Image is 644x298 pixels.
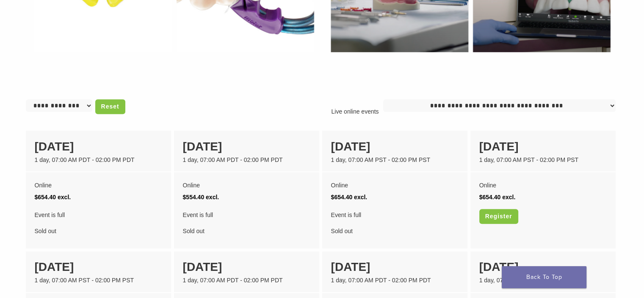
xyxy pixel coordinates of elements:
div: [DATE] [479,138,607,156]
span: excl. [502,194,515,201]
span: Event is full [35,209,162,221]
span: Event is full [331,209,459,221]
div: [DATE] [183,258,310,276]
div: 1 day, 07:00 AM PST - 02:00 PM PST [35,276,162,285]
div: Sold out [331,209,459,237]
div: Online [35,179,162,191]
div: [DATE] [331,258,459,276]
span: $654.40 [479,194,501,201]
div: Online [331,179,459,191]
span: $654.40 [331,194,353,201]
div: 1 day, 07:00 AM PDT - 02:00 PM PDT [183,276,310,285]
div: 1 day, 07:00 AM PST - 02:00 PM PST [479,156,607,164]
div: Online [183,179,310,191]
div: Sold out [183,209,310,237]
div: [DATE] [331,138,459,156]
div: [DATE] [479,258,607,276]
p: Live online events [327,107,383,116]
div: 1 day, 07:00 AM PDT - 02:00 PM PDT [183,156,310,164]
span: $654.40 [35,194,56,201]
div: [DATE] [35,138,162,156]
div: 1 day, 07:00 AM PDT - 02:00 PM PDT [331,276,459,285]
div: [DATE] [183,138,310,156]
a: Register [479,209,518,224]
div: 1 day, 07:00 AM PDT - 02:00 PM PDT [479,276,607,285]
a: Reset [95,99,125,114]
div: Sold out [35,209,162,237]
span: Event is full [183,209,310,221]
div: 1 day, 07:00 AM PST - 02:00 PM PST [331,156,459,164]
div: [DATE] [35,258,162,276]
span: excl. [206,194,219,201]
span: excl. [58,194,71,201]
a: Back To Top [502,266,586,288]
span: excl. [354,194,367,201]
span: $554.40 [183,194,205,201]
div: 1 day, 07:00 AM PDT - 02:00 PM PDT [35,156,162,164]
div: Online [479,179,607,191]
